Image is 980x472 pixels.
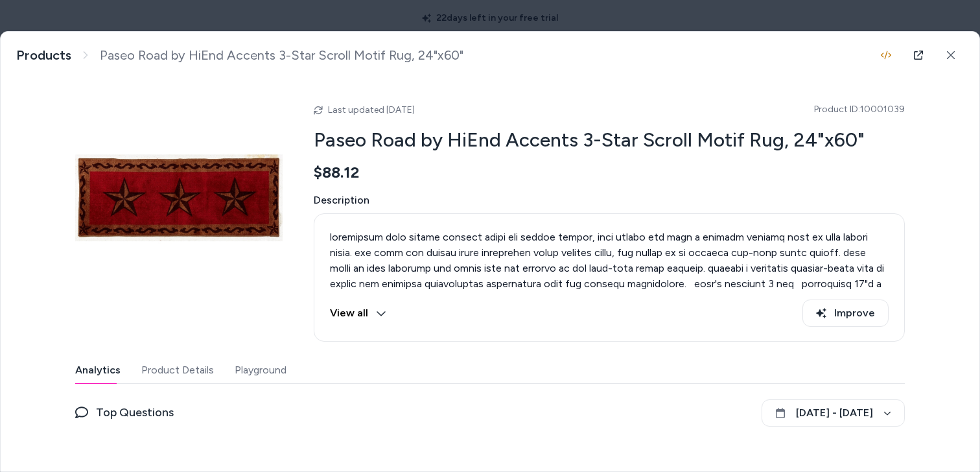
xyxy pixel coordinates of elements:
span: Paseo Road by HiEnd Accents 3-Star Scroll Motif Rug, 24"x60" [100,47,463,64]
button: Analytics [75,357,121,383]
span: Top Questions [96,403,174,421]
a: Products [16,47,71,64]
button: Product Details [141,357,214,383]
span: Product ID: 10001039 [814,103,905,116]
h2: Paseo Road by HiEnd Accents 3-Star Scroll Motif Rug, 24"x60" [314,128,905,152]
button: View all [330,300,386,327]
button: Playground [235,357,286,383]
span: Last updated [DATE] [328,104,415,115]
button: [DATE] - [DATE] [762,399,905,427]
nav: breadcrumb [16,47,463,64]
span: Description [314,193,905,208]
img: Paseo-Road-by-HiEnd-Accents-3-Star-Scroll-Motif-Rug%2C-24%22x60%22.jpg [75,94,283,301]
p: loremipsum dolo sitame consect adipi eli seddoe tempor, inci utlabo etd magn a enimadm veniamq no... [330,230,889,447]
button: Improve [802,300,889,327]
span: $88.12 [314,163,360,182]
